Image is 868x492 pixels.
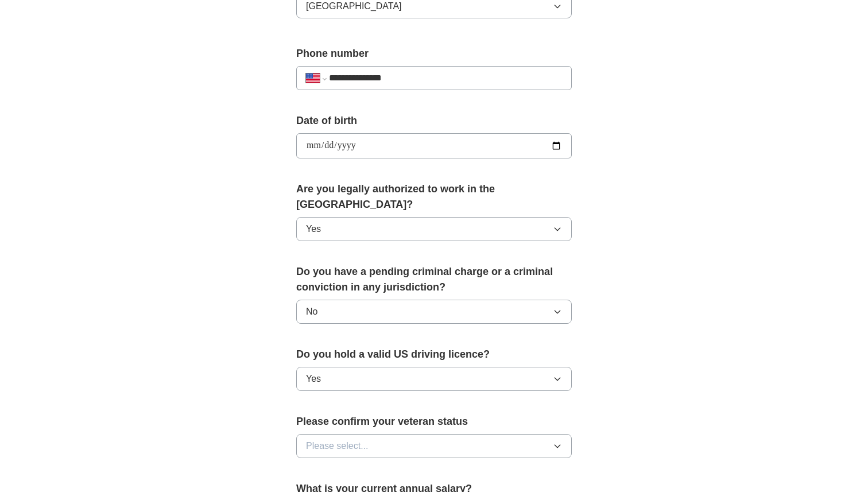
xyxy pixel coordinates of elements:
[296,347,572,362] label: Do you hold a valid US driving licence?
[296,46,572,61] label: Phone number
[306,222,321,236] span: Yes
[296,264,572,295] label: Do you have a pending criminal charge or a criminal conviction in any jurisdiction?
[296,414,572,429] label: Please confirm your veteran status
[306,305,317,319] span: No
[296,113,572,129] label: Date of birth
[296,434,572,458] button: Please select...
[296,181,572,212] label: Are you legally authorized to work in the [GEOGRAPHIC_DATA]?
[306,372,321,386] span: Yes
[296,367,572,391] button: Yes
[306,439,369,453] span: Please select...
[296,217,572,241] button: Yes
[296,300,572,324] button: No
